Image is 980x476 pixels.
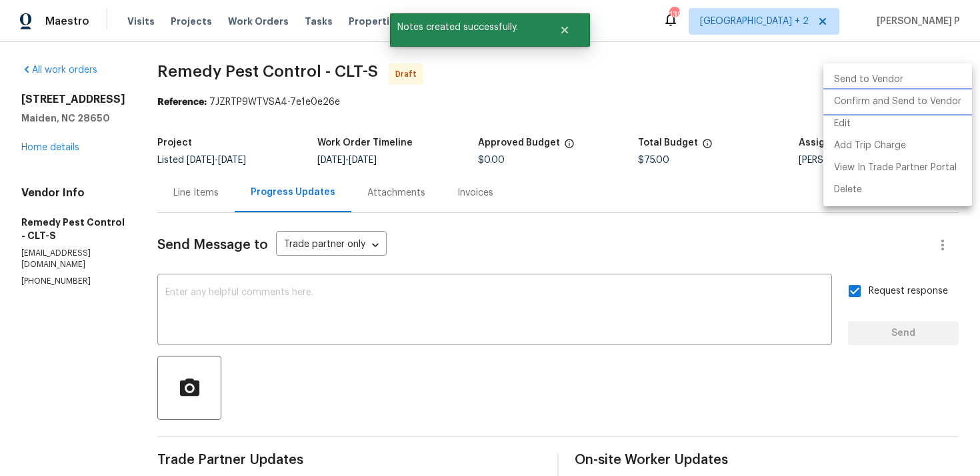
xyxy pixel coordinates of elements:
[823,113,972,135] li: Edit
[823,91,972,113] li: Confirm and Send to Vendor
[823,157,972,179] li: View In Trade Partner Portal
[823,135,972,157] li: Add Trip Charge
[823,69,972,91] li: Send to Vendor
[823,179,972,201] li: Delete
